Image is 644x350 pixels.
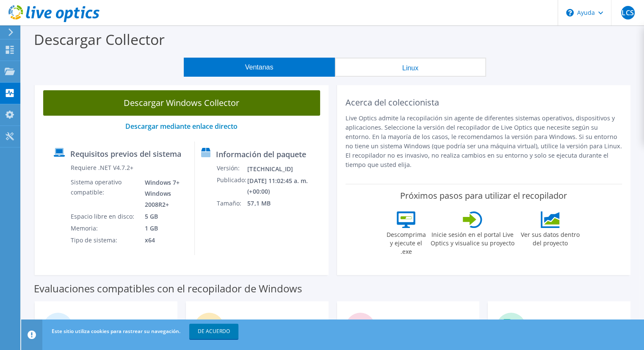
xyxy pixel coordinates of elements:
[125,122,238,131] a: Descargar mediante enlace directo
[247,177,307,196] font: [DATE] 11:02:45 a. m. (+00:00)
[71,178,122,196] font: Sistema operativo compatible:
[71,212,134,220] font: Espacio libre en disco:
[34,30,165,49] font: Descargar Collector
[335,58,486,77] button: Linux
[52,328,180,335] font: Este sitio utiliza cookies para rastrear su navegación.
[245,64,274,71] font: Ventanas
[345,97,439,108] font: Acerca del coleccionista
[566,9,574,17] svg: \n
[216,149,306,159] font: Información del paquete
[622,8,633,17] font: LCS
[71,164,133,172] font: Requiere .NET V4.7.2+
[577,8,595,17] font: Ayuda
[431,231,514,247] font: Inicie sesión en el portal Live Optics y visualice su proyecto
[521,231,580,247] font: Ver sus datos dentro del proyecto
[145,179,180,187] font: Windows 7+
[71,224,98,232] font: Memoria:
[247,165,293,173] font: [TECHNICAL_ID]
[145,190,171,209] font: Windows 2008R2+
[184,58,335,77] button: Ventanas
[124,97,239,108] font: Descargar Windows Collector
[217,164,240,172] font: Versión:
[217,200,241,208] font: Tamaño:
[145,224,158,232] font: 1 GB
[247,200,270,208] font: 57,1 MB
[198,328,230,335] font: DE ACUERDO
[387,231,426,256] font: Descomprima y ejecute el .exe
[345,114,622,169] font: Live Optics admite la recopilación sin agente de diferentes sistemas operativos, dispositivos y a...
[145,236,155,244] font: x64
[70,149,181,159] font: Requisitos previos del sistema
[145,212,158,220] font: 5 GB
[189,324,238,339] a: DE ACUERDO
[217,176,246,184] font: Publicado:
[34,281,302,295] font: Evaluaciones compatibles con el recopilador de Windows
[71,236,117,244] font: Tipo de sistema:
[402,64,418,72] font: Linux
[400,190,567,201] font: Próximos pasos para utilizar el recopilador
[43,90,320,116] a: Descargar Windows Collector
